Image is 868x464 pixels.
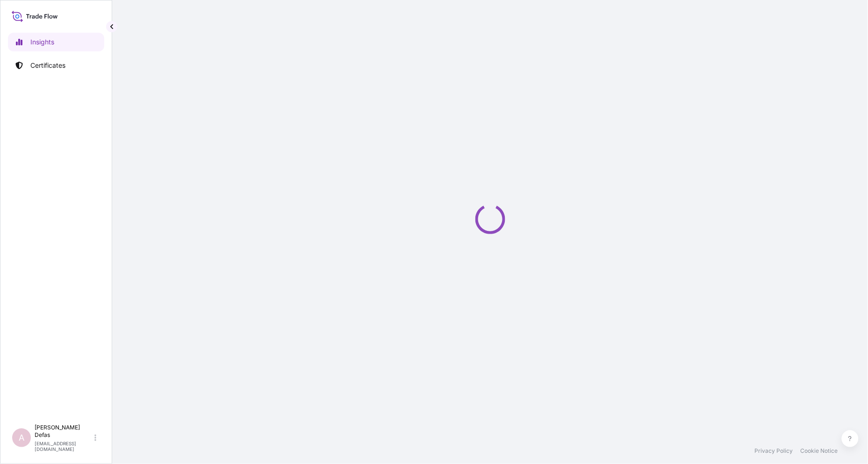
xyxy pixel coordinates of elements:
[19,433,24,443] span: A
[30,61,65,70] p: Certificates
[755,447,793,455] a: Privacy Policy
[35,441,93,452] p: [EMAIL_ADDRESS][DOMAIN_NAME]
[8,56,104,75] a: Certificates
[30,37,54,47] p: Insights
[801,447,838,455] a: Cookie Notice
[8,33,104,51] a: Insights
[35,424,93,439] p: [PERSON_NAME] Defas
